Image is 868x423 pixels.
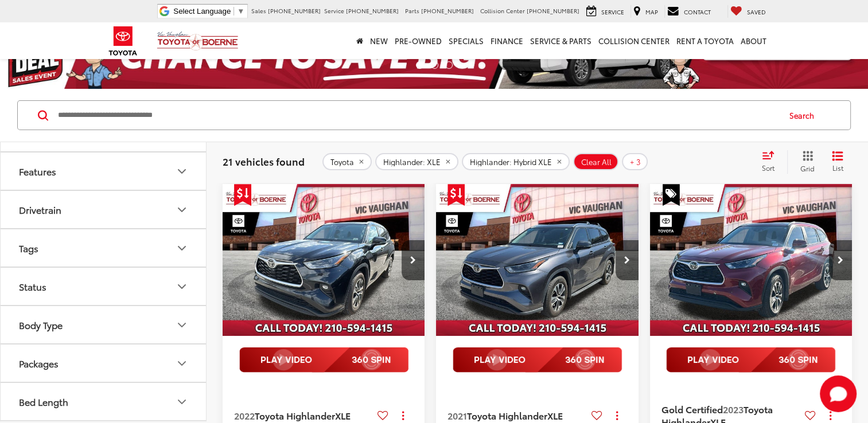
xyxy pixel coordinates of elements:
[435,184,639,336] img: 2021 Toyota Highlander XLE
[405,6,419,15] span: Parts
[649,184,853,337] img: 2023 Toyota Highlander XLE
[684,7,711,16] span: Contact
[1,344,207,382] button: PackagesPackages
[583,5,627,18] a: Service
[102,22,145,60] img: Toyota
[346,6,399,15] span: [PHONE_NUMBER]
[527,6,579,15] span: [PHONE_NUMBER]
[175,203,189,217] div: Drivetrain
[664,5,714,18] a: Contact
[527,22,595,59] a: Service & Parts: Opens in a new tab
[800,163,815,173] span: Grid
[762,163,774,173] span: Sort
[19,319,63,330] div: Body Type
[175,164,189,178] div: Features
[445,22,487,59] a: Specials
[630,5,661,18] a: Map
[383,158,441,167] span: Highlander: XLE
[353,22,367,59] a: Home
[1,268,207,305] button: StatusStatus
[649,184,853,336] div: 2023 Toyota Highlander XLE 0
[175,318,189,332] div: Body Type
[470,158,552,167] span: Highlander: Hybrid XLE
[19,396,68,407] div: Bed Length
[402,411,404,420] span: dropdown dots
[820,375,857,412] svg: Start Chat
[447,409,586,422] a: 2021Toyota HighlanderXLE
[367,22,391,59] a: New
[630,158,641,167] span: + 3
[19,204,61,215] div: Drivetrain
[175,395,189,409] div: Bed Length
[223,154,305,168] span: 21 vehicles found
[234,409,255,422] span: 2022
[435,184,639,336] div: 2021 Toyota Highlander XLE 0
[829,240,852,280] button: Next image
[601,7,624,16] span: Service
[1,306,207,343] button: Body TypeBody Type
[480,6,525,15] span: Collision Center
[820,375,857,412] button: Toggle Chat Window
[173,7,244,15] a: Select Language​
[330,158,354,167] span: Toyota
[391,22,445,59] a: Pre-Owned
[663,184,680,206] span: Special
[19,358,59,369] div: Packages
[832,163,843,173] span: List
[467,409,547,422] span: Toyota Highlander
[673,22,737,59] a: Rent a Toyota
[234,409,373,422] a: 2022Toyota HighlanderXLE
[573,153,618,170] button: Clear All
[447,184,465,206] span: Get Price Drop Alert
[239,347,408,373] img: full motion video
[157,31,239,51] img: Vic Vaughan Toyota of Boerne
[222,184,426,336] img: 2022 Toyota Highlander XLE
[175,357,189,370] div: Packages
[447,409,467,422] span: 2021
[222,184,426,336] a: 2022 Toyota Highlander XLE2022 Toyota Highlander XLE2022 Toyota Highlander XLE2022 Toyota Highlan...
[595,22,673,59] a: Collision Center
[581,158,612,167] span: Clear All
[622,153,648,170] button: + 3
[402,240,425,280] button: Next image
[19,281,46,292] div: Status
[645,7,658,16] span: Map
[727,5,769,18] a: My Saved Vehicles
[1,152,207,190] button: FeaturesFeatures
[823,150,852,173] button: List View
[547,409,563,422] span: XLE
[1,191,207,228] button: DrivetrainDrivetrain
[234,184,251,206] span: Get Price Drop Alert
[1,383,207,420] button: Bed LengthBed Length
[787,150,823,173] button: Grid View
[666,347,835,373] img: full motion video
[435,184,639,336] a: 2021 Toyota Highlander XLE2021 Toyota Highlander XLE2021 Toyota Highlander XLE2021 Toyota Highlan...
[19,242,38,253] div: Tags
[723,402,744,416] span: 2023
[324,6,344,15] span: Service
[616,411,618,420] span: dropdown dots
[747,7,766,16] span: Saved
[421,6,474,15] span: [PHONE_NUMBER]
[462,153,570,170] button: remove Highlander: Hybrid%20XLE
[830,411,831,420] span: dropdown dots
[19,166,56,177] div: Features
[251,6,266,15] span: Sales
[737,22,770,59] a: About
[487,22,527,59] a: Finance
[649,184,853,336] a: 2023 Toyota Highlander XLE2023 Toyota Highlander XLE2023 Toyota Highlander XLE2023 Toyota Highlan...
[175,241,189,255] div: Tags
[756,150,787,173] button: Select sort value
[255,409,335,422] span: Toyota Highlander
[335,409,351,422] span: XLE
[57,101,779,129] input: Search by Make, Model, or Keyword
[616,240,639,280] button: Next image
[453,347,622,373] img: full motion video
[322,153,372,170] button: remove Toyota
[661,402,723,416] span: Gold Certified
[175,280,189,293] div: Status
[222,184,426,336] div: 2022 Toyota Highlander XLE 0
[1,229,207,267] button: TagsTags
